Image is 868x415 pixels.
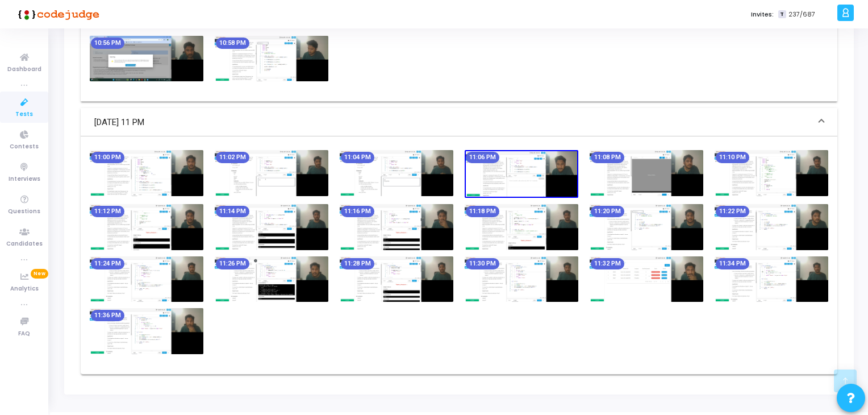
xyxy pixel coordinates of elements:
span: T [778,10,786,19]
img: screenshot-1758216987111.jpeg [465,150,578,197]
mat-chip: 11:20 PM [591,206,624,217]
div: [DATE] 10 PM [81,22,837,102]
img: screenshot-1758217347119.jpeg [90,204,203,250]
mat-chip: 11:12 PM [91,206,124,217]
span: Dashboard [7,65,41,74]
img: screenshot-1758218307128.jpeg [340,256,453,302]
mat-chip: 11:22 PM [716,206,749,217]
img: screenshot-1758217947114.jpeg [715,204,828,250]
mat-chip: 11:04 PM [341,152,374,163]
span: Contests [10,142,39,152]
span: New [31,269,48,279]
label: Invites: [751,10,774,19]
span: Candidates [6,239,43,249]
mat-chip: 10:58 PM [216,38,249,49]
img: screenshot-1758217707110.jpeg [465,204,578,250]
img: screenshot-1758216867130.jpeg [340,150,453,196]
mat-chip: 11:14 PM [216,206,249,217]
mat-chip: 11:16 PM [341,206,374,217]
mat-chip: 11:02 PM [216,152,249,163]
mat-chip: 11:10 PM [716,152,749,163]
img: screenshot-1758218547107.jpeg [590,256,703,302]
mat-chip: 11:00 PM [91,152,124,163]
mat-chip: 10:56 PM [91,38,124,49]
img: screenshot-1758217467120.jpeg [215,204,328,250]
mat-chip: 11:06 PM [466,152,499,163]
mat-chip: 11:24 PM [91,258,124,269]
img: screenshot-1758216627114.jpeg [90,150,203,196]
img: screenshot-1758216747128.jpeg [215,150,328,196]
mat-chip: 11:36 PM [91,310,124,321]
img: screenshot-1758217227140.jpeg [715,150,828,196]
mat-chip: 11:30 PM [466,258,499,269]
mat-chip: 11:32 PM [591,258,624,269]
img: screenshot-1758217107116.jpeg [590,150,703,196]
div: [DATE] 11 PM [81,136,837,374]
img: logo [14,3,99,26]
img: screenshot-1758216507131.jpeg [215,36,328,82]
mat-chip: 11:34 PM [716,258,749,269]
span: Questions [8,207,40,217]
img: screenshot-1758218067112.jpeg [90,256,203,302]
mat-chip: 11:26 PM [216,258,249,269]
mat-panel-title: [DATE] 11 PM [94,116,810,129]
mat-chip: 11:18 PM [466,206,499,217]
span: 237/687 [788,10,815,19]
span: Interviews [9,175,40,184]
img: screenshot-1758217587126.jpeg [340,204,453,250]
mat-chip: 11:08 PM [591,152,624,163]
img: screenshot-1758218427111.jpeg [465,256,578,302]
span: Analytics [10,284,39,294]
mat-expansion-panel-header: [DATE] 11 PM [81,108,837,136]
span: FAQ [18,329,30,339]
img: screenshot-1758217827113.jpeg [590,204,703,250]
img: screenshot-1758218667128.jpeg [715,256,828,302]
mat-chip: 11:28 PM [341,258,374,269]
img: screenshot-1758218187110.jpeg [215,256,328,302]
img: screenshot-1758216387084.jpeg [90,36,203,82]
span: Tests [15,110,33,119]
img: screenshot-1758218787111.jpeg [90,308,203,354]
